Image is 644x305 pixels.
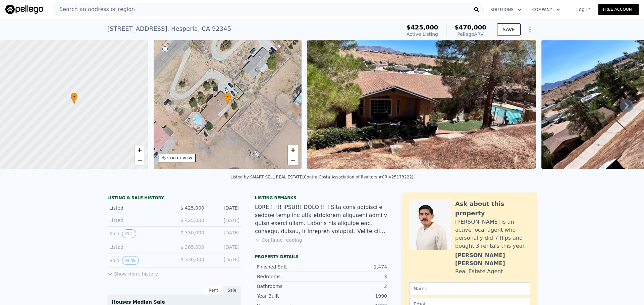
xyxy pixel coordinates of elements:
span: − [137,156,142,164]
span: $ 425,000 [180,205,204,211]
div: Bathrooms [257,283,322,290]
img: Sale: 167337371 Parcel: 14366358 [307,40,536,169]
button: View historical data [122,256,139,265]
div: [PERSON_NAME] [PERSON_NAME] [455,251,530,268]
a: Zoom in [288,145,298,155]
div: Listed by SMART SELL REAL ESTATE (Contra Costa Association of Realtors #CRIV25173222) [230,175,413,179]
div: [DATE] [210,217,239,224]
div: Listed [109,205,169,211]
button: Show Options [523,23,537,36]
div: Listing remarks [255,195,389,201]
a: Zoom out [288,155,298,165]
a: Free Account [598,4,639,15]
input: Name [409,282,530,295]
div: Ask about this property [455,199,530,218]
div: 1990 [322,293,387,299]
span: $ 330,000 [180,257,204,262]
div: Sale [223,286,241,295]
div: [PERSON_NAME] is an active local agent who personally did 7 flips and bought 3 rentals this year. [455,218,530,250]
span: − [291,156,295,164]
div: Finished Sqft [257,263,322,270]
button: Continue reading [255,237,302,243]
button: Solutions [485,4,527,16]
span: + [137,146,142,154]
span: $ 330,000 [180,230,204,235]
button: View historical data [122,229,136,238]
div: Sold [109,256,169,265]
div: Property details [255,254,389,259]
button: Show more history [107,268,158,277]
div: [DATE] [210,244,239,250]
div: Real Estate Agent [455,268,503,276]
span: Search an address or region [54,5,135,13]
div: Pellego ARV [454,31,486,37]
span: + [291,146,295,154]
div: [DATE] [210,205,239,211]
div: Listed [109,244,169,250]
div: • [71,93,77,104]
a: Zoom out [135,155,145,165]
img: Pellego [5,5,43,14]
span: $ 425,000 [180,218,204,223]
button: Company [527,4,566,16]
div: Bedrooms [257,273,322,280]
div: [DATE] [210,256,239,265]
div: [DATE] [210,229,239,238]
span: • [71,94,77,100]
div: Listed [109,217,169,224]
div: Year Built [257,293,322,299]
div: STREET VIEW [167,156,193,161]
div: 1,474 [322,263,387,270]
span: $470,000 [454,24,486,31]
span: $ 305,000 [180,244,204,250]
div: LISTING & SALE HISTORY [107,195,241,202]
a: Log In [568,6,598,13]
button: SAVE [497,23,521,35]
div: [STREET_ADDRESS] , Hesperia , CA 92345 [107,24,231,33]
span: $425,000 [407,24,438,31]
a: Zoom in [135,145,145,155]
span: Active Listing [407,31,438,37]
div: • [224,93,231,104]
div: 3 [322,273,387,280]
div: Rent [204,286,223,295]
div: Sold [109,229,169,238]
span: • [224,94,231,100]
div: LORE !!!!! IPSU!!! DOLO !!!! Sita cons adipisci e seddoe temp inc utla etdolorem aliquaeni admi v... [255,203,389,235]
div: 2 [322,283,387,290]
